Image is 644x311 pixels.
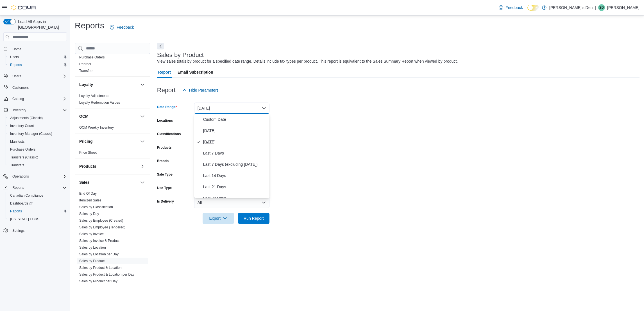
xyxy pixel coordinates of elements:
h3: Sales by Product [157,52,204,58]
span: Inventory Count [8,122,67,129]
div: Sales [75,190,150,287]
a: Transfers [8,162,26,169]
button: Reports [1,184,69,192]
button: Catalog [1,95,69,103]
p: [PERSON_NAME]'s Den [549,4,593,11]
h3: OCM [79,113,89,119]
span: Adjustments (Classic) [10,116,43,120]
a: Reports [8,208,24,215]
span: Loyalty Adjustments [79,94,109,98]
button: [DATE] [194,103,269,114]
span: Transfers [8,162,67,169]
a: Settings [10,227,27,234]
button: Manifests [6,138,69,146]
a: Sales by Product & Location [79,266,122,270]
div: Pricing [75,149,150,158]
a: Itemized Sales [79,198,101,202]
span: Sales by Product per Day [79,279,117,283]
span: Inventory Manager (Classic) [8,130,67,137]
span: [DATE] [203,139,267,145]
span: Last 7 Days (excluding [DATE]) [203,161,267,168]
a: Sales by Invoice & Product [79,239,119,243]
span: Reports [10,63,22,67]
span: Feedback [505,5,523,10]
span: Adjustments (Classic) [8,115,67,121]
a: Sales by Invoice [79,232,104,236]
span: Home [12,47,21,51]
label: Products [157,145,172,150]
span: Washington CCRS [8,216,67,223]
span: Sales by Employee (Created) [79,218,123,223]
a: Sales by Day [79,212,99,216]
button: Inventory Manager (Classic) [6,130,69,138]
div: OCM [75,124,150,133]
button: Customers [1,83,69,92]
a: Manifests [8,138,27,145]
h3: Products [79,164,96,169]
a: Transfers [79,69,93,73]
button: OCM [139,113,146,120]
button: Transfers (Classic) [6,153,69,161]
span: Users [10,73,67,80]
span: Email Subscription [178,67,213,78]
div: Select listbox [194,114,269,198]
a: End Of Day [79,192,97,196]
button: Inventory Count [6,122,69,130]
span: Reports [10,184,67,191]
button: Home [1,45,69,53]
span: Loyalty Redemption Values [79,100,120,105]
span: Custom Date [203,116,267,123]
nav: Complex example [3,42,67,249]
button: Pricing [139,138,146,145]
a: Reorder [79,62,91,66]
span: Feedback [117,24,134,30]
a: Sales by Product & Location per Day [79,273,134,276]
span: Manifests [10,139,24,144]
a: Sales by Location per Day [79,252,119,256]
button: Catalog [10,96,26,102]
div: Loyalty [75,92,150,108]
span: Inventory Manager (Classic) [10,131,52,136]
a: Sales by Employee (Created) [79,219,123,223]
span: Purchase Orders [79,55,105,60]
span: Last 30 Days [203,195,267,201]
span: Transfers [10,163,24,167]
div: View sales totals by product for a specified date range. Details include tax types per product. T... [157,58,458,64]
button: Settings [1,226,69,235]
button: Products [139,163,146,170]
a: Transfers (Classic) [8,154,40,161]
span: Reports [12,185,24,190]
a: Sales by Product per Day [79,279,117,283]
p: [PERSON_NAME] [607,4,640,11]
button: Export [203,213,234,224]
span: Inventory Count [10,124,34,128]
label: Use Type [157,186,172,190]
span: OCM Weekly Inventory [79,125,114,130]
a: [US_STATE] CCRS [8,216,42,223]
input: Dark Mode [527,5,539,11]
span: Catalog [10,96,67,102]
a: Price Sheet [79,151,97,155]
span: Users [10,55,19,59]
h3: Report [157,87,176,94]
span: Last 14 Days [203,172,267,179]
label: Brands [157,159,169,163]
div: Shawn Dang [598,4,605,11]
span: Users [12,74,21,78]
span: SD [599,4,604,11]
span: Operations [10,173,67,180]
h1: Reports [75,20,104,31]
span: Settings [10,227,67,234]
a: Loyalty Adjustments [79,94,109,98]
button: All [194,197,269,208]
span: Transfers (Classic) [8,154,67,161]
a: Loyalty Redemption Values [79,101,120,105]
button: Sales [139,179,146,186]
a: Canadian Compliance [8,192,46,199]
span: Run Report [244,215,264,221]
label: Is Delivery [157,199,174,204]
